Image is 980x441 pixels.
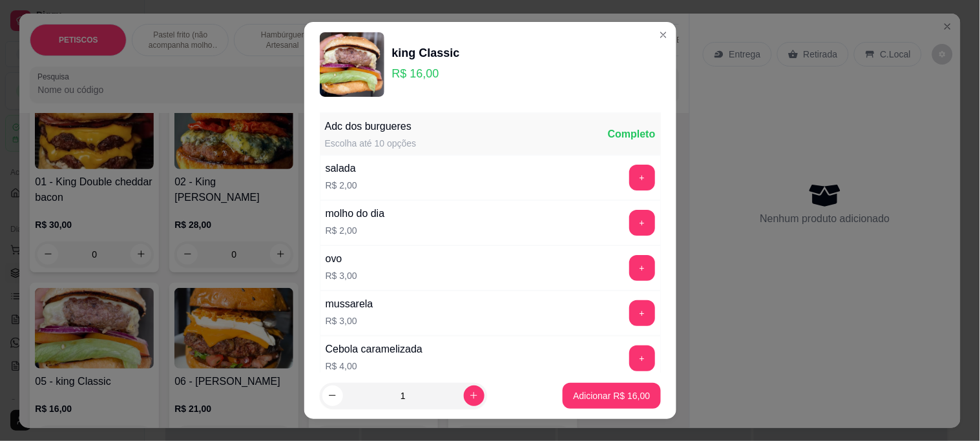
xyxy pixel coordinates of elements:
button: decrease-product-quantity [322,385,343,406]
div: molho do dia [326,206,385,221]
button: add [629,210,655,236]
button: add [629,255,655,281]
p: R$ 3,00 [326,314,373,327]
p: R$ 2,00 [326,224,385,237]
p: R$ 4,00 [326,360,422,373]
p: R$ 2,00 [326,179,357,192]
div: Adc dos burgueres [325,119,417,134]
button: increase-product-quantity [464,385,485,406]
button: add [629,345,655,371]
div: Cebola caramelizada [326,342,422,357]
button: Close [653,25,674,45]
p: R$ 16,00 [392,65,460,83]
button: add [629,300,655,326]
div: Escolha até 10 opções [325,137,417,150]
div: ovo [326,251,357,267]
button: add [629,165,655,190]
div: mussarela [326,296,373,312]
div: king Classic [392,44,460,62]
p: R$ 3,00 [326,269,357,282]
div: Completo [608,127,656,142]
div: salada [326,161,357,176]
button: Adicionar R$ 16,00 [563,383,660,409]
img: product-image [320,32,384,97]
p: Adicionar R$ 16,00 [573,389,650,402]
